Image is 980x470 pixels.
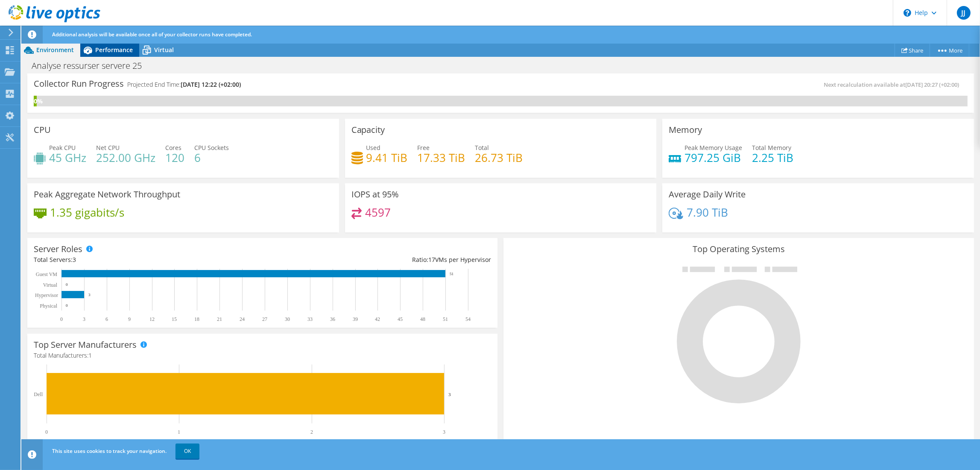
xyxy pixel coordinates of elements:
[34,190,180,199] h3: Peak Aggregate Network Throughput
[418,153,465,162] h4: 17.33 TiB
[510,244,967,254] h3: Top Operating Systems
[475,144,489,152] span: Total
[307,316,313,322] text: 33
[52,31,252,38] span: Additional analysis will be available once all of your collector runs have completed.
[752,144,791,152] span: Total Memory
[28,61,155,70] h1: Analyse ressurser servere 25
[685,144,742,152] span: Peak Memory Usage
[181,80,241,88] span: [DATE] 12:22 (+02:00)
[353,316,358,322] text: 39
[366,153,408,162] h4: 9.41 TiB
[448,392,451,397] text: 3
[34,97,37,106] div: 0%
[165,144,181,152] span: Cores
[95,46,133,54] span: Performance
[35,292,58,298] text: Hypervisor
[66,282,68,287] text: 0
[475,153,523,162] h4: 26.73 TiB
[310,429,313,435] text: 2
[450,272,453,276] text: 51
[127,80,241,89] h4: Projected End Time:
[217,316,222,322] text: 21
[96,144,120,152] span: Net CPU
[34,244,82,254] h3: Server Roles
[957,6,971,20] span: JJ
[50,208,124,217] h4: 1.35 gigabits/s
[128,316,131,322] text: 9
[685,153,742,162] h4: 797.25 GiB
[669,190,746,199] h3: Average Daily Write
[262,316,267,322] text: 27
[351,190,399,199] h3: IOPS at 95%
[194,144,229,152] span: CPU Sockets
[34,351,491,360] h4: Total Manufacturers:
[43,282,58,288] text: Virtual
[149,316,155,322] text: 12
[240,316,245,322] text: 24
[176,444,199,459] a: OK
[49,153,86,162] h4: 45 GHz
[465,316,471,322] text: 54
[178,429,180,435] text: 1
[45,429,48,435] text: 0
[60,316,63,322] text: 0
[165,153,184,162] h4: 120
[418,144,430,152] span: Free
[263,255,491,264] div: Ratio: VMs per Hypervisor
[904,9,911,17] svg: \n
[365,208,391,217] h4: 4597
[687,208,728,217] h4: 7.90 TiB
[824,81,963,88] span: Next recalculation available at
[930,44,969,57] a: More
[88,351,92,359] span: 1
[285,316,290,322] text: 30
[34,125,51,135] h3: CPU
[428,256,435,264] span: 17
[154,46,174,54] span: Virtual
[96,153,155,162] h4: 252.00 GHz
[49,144,76,152] span: Peak CPU
[36,271,57,277] text: Guest VM
[905,81,959,88] span: [DATE] 20:27 (+02:00)
[330,316,335,322] text: 36
[194,153,229,162] h4: 6
[443,429,445,435] text: 3
[366,144,381,152] span: Used
[105,316,108,322] text: 6
[752,153,793,162] h4: 2.25 TiB
[88,293,91,297] text: 3
[172,316,177,322] text: 15
[34,255,263,264] div: Total Servers:
[398,316,403,322] text: 45
[420,316,425,322] text: 48
[895,44,930,57] a: Share
[36,46,74,54] span: Environment
[194,316,199,322] text: 18
[40,303,57,309] text: Physical
[83,316,85,322] text: 3
[34,340,137,350] h3: Top Server Manufacturers
[34,391,43,397] text: Dell
[375,316,380,322] text: 42
[669,125,702,135] h3: Memory
[66,303,68,308] text: 0
[73,256,76,264] span: 3
[52,447,167,455] span: This site uses cookies to track your navigation.
[443,316,448,322] text: 51
[351,125,385,135] h3: Capacity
